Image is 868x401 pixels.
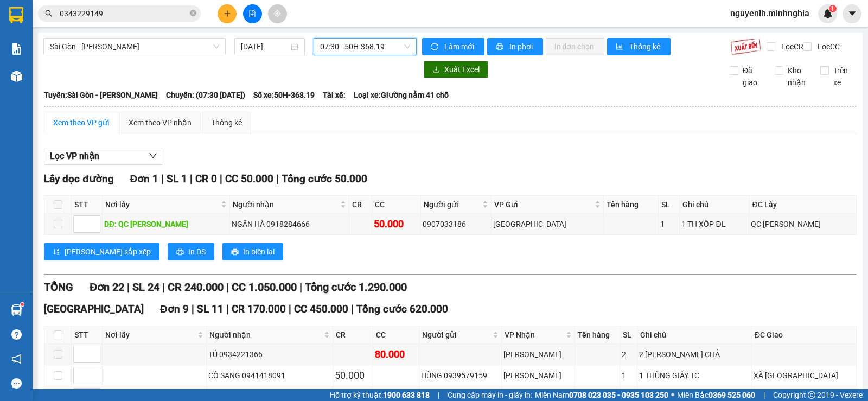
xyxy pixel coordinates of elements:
[50,149,99,163] span: Lọc VP nhận
[502,344,575,365] td: VP Phan Rí
[232,218,347,230] div: NGÂN HÀ 0918284666
[282,173,367,185] span: Tổng cước 50.000
[783,65,812,88] span: Kho nhận
[349,196,372,214] th: CR
[575,326,620,344] th: Tên hàng
[45,10,53,17] span: search
[149,151,157,160] span: down
[208,348,331,360] div: TÚ 0934221366
[829,5,837,12] sup: 1
[162,281,165,294] span: |
[243,4,262,23] button: file-add
[730,38,761,55] img: 9k=
[535,389,668,401] span: Miền Nam
[132,281,159,294] span: SL 24
[188,246,206,258] span: In DS
[9,7,23,23] img: logo-vxr
[494,199,592,211] span: VP Gửi
[503,348,573,360] div: [PERSON_NAME]
[53,248,60,257] span: sort-ascending
[493,218,601,230] div: [GEOGRAPHIC_DATA]
[320,39,410,55] span: 07:30 - 50H-368.19
[421,370,500,381] div: HÙNG 0939579159
[496,43,505,52] span: printer
[11,354,22,364] span: notification
[681,218,747,230] div: 1 TH XỐP ĐL
[375,347,417,362] div: 80.000
[502,365,575,386] td: VP Phan Rí
[44,173,114,185] span: Lấy dọc đường
[53,117,109,129] div: Xem theo VP gửi
[373,326,419,344] th: CC
[330,389,430,401] span: Hỗ trợ kỹ thuật:
[211,117,242,129] div: Thống kê
[231,248,239,257] span: printer
[161,173,164,185] span: |
[492,214,603,235] td: Sài Gòn
[763,389,765,401] span: |
[503,370,573,381] div: [PERSON_NAME]
[273,10,281,17] span: aim
[104,218,228,230] div: DĐ: QC [PERSON_NAME]
[424,61,488,78] button: downloadXuất Excel
[607,38,671,55] button: bar-chartThống kê
[509,41,534,53] span: In phơi
[422,329,491,341] span: Người gửi
[752,365,857,386] td: XÃ [GEOGRAPHIC_DATA]
[90,281,124,294] span: Đơn 22
[722,7,818,20] span: nguyenlh.minhnghia
[709,391,755,399] strong: 0369 525 060
[44,243,159,260] button: sort-ascending[PERSON_NAME] sắp xếp
[423,218,490,230] div: 0907033186
[829,65,857,88] span: Trên xe
[546,38,605,55] button: In đơn chọn
[226,281,229,294] span: |
[50,39,219,55] span: Sài Gòn - Phan Rí
[749,196,856,214] th: ĐC Lấy
[72,326,103,344] th: STT
[372,196,421,214] th: CC
[813,41,841,53] span: Lọc CC
[197,303,224,315] span: SL 11
[226,303,229,315] span: |
[232,303,286,315] span: CR 170.000
[431,43,440,52] span: sync
[233,199,337,211] span: Người nhận
[276,173,279,185] span: |
[432,66,440,74] span: download
[289,303,291,315] span: |
[351,303,354,315] span: |
[444,63,480,75] span: Xuất Excel
[44,303,144,315] span: [GEOGRAPHIC_DATA]
[616,43,625,52] span: bar-chart
[105,329,195,341] span: Nơi lấy
[622,348,635,360] div: 2
[444,41,476,53] span: Làm mới
[195,173,217,185] span: CR 0
[218,4,237,23] button: plus
[11,71,22,82] img: warehouse-icon
[192,303,194,315] span: |
[224,10,231,17] span: plus
[129,117,192,129] div: Xem theo VP nhận
[374,217,419,232] div: 50.000
[225,173,273,185] span: CC 50.000
[671,393,674,397] span: ⚪️
[209,329,322,341] span: Người nhận
[127,281,130,294] span: |
[130,173,159,185] span: Đơn 1
[11,304,22,316] img: warehouse-icon
[629,41,662,53] span: Thống kê
[677,389,755,401] span: Miền Bắc
[305,281,407,294] span: Tổng cước 1.290.000
[243,246,275,258] span: In biên lai
[241,41,289,53] input: 14/09/2025
[448,389,532,401] span: Cung cấp máy in - giấy in:
[11,329,22,340] span: question-circle
[323,89,346,101] span: Tài xế:
[808,391,815,399] span: copyright
[160,303,189,315] span: Đơn 9
[335,368,371,383] div: 50.000
[21,303,24,306] sup: 1
[749,214,856,235] td: QC [PERSON_NAME]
